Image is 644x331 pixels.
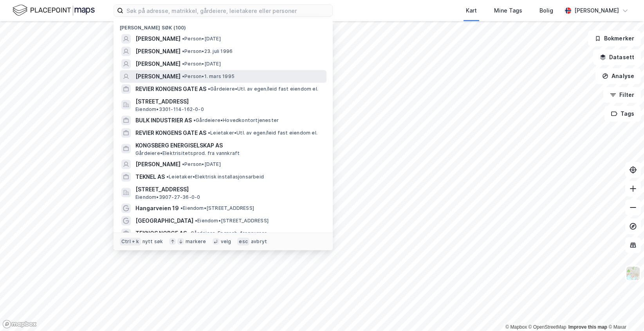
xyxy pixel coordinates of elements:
div: nytt søk [143,238,163,245]
div: Bolig [539,6,553,15]
span: Person • [DATE] [182,61,221,67]
span: • [208,130,210,136]
a: Improve this map [568,324,607,330]
a: OpenStreetMap [529,324,566,330]
span: [STREET_ADDRESS] [135,185,323,194]
span: Gårdeiere • Utl. av egen/leid fast eiendom el. [208,86,318,92]
div: esc [237,238,249,246]
button: Tags [604,106,641,122]
span: • [208,86,210,92]
span: Person • 23. juli 1996 [182,48,233,55]
span: [STREET_ADDRESS] [135,97,323,106]
span: [PERSON_NAME] [135,160,180,169]
span: KONGSBERG ENERGISELSKAP AS [135,141,323,150]
span: Person • [DATE] [182,36,221,42]
span: Gårdeiere • Elektrisitetsprod. fra vannkraft [135,150,240,156]
img: logo.f888ab2527a4732fd821a326f86c7f29.svg [13,4,95,17]
span: Gårdeiere • Engrosh. fargevarer [188,230,267,236]
span: • [182,48,184,54]
span: • [182,161,184,167]
span: Eiendom • [STREET_ADDRESS] [180,205,254,211]
button: Filter [603,87,641,103]
span: Person • [DATE] [182,161,221,167]
span: [PERSON_NAME] [135,47,180,56]
span: REVIER KONGENS GATE AS [135,84,206,94]
div: Mine Tags [494,6,522,15]
span: • [182,73,184,79]
iframe: Chat Widget [605,293,644,331]
span: [PERSON_NAME] [135,72,180,81]
span: REVIER KONGENS GATE AS [135,128,206,138]
span: Eiendom • 3301-114-162-0-0 [135,106,204,113]
span: • [182,61,184,67]
div: Kart [466,6,477,15]
div: [PERSON_NAME] [574,6,619,15]
div: markere [186,238,206,245]
span: Person • 1. mars 1995 [182,73,235,80]
div: Ctrl + k [120,238,141,246]
span: [PERSON_NAME] [135,59,180,69]
div: avbryt [251,238,267,245]
span: BULK INDUSTRIER AS [135,116,192,125]
span: Leietaker • Elektrisk installasjonsarbeid [166,174,264,180]
button: Datasett [593,49,641,65]
span: Eiendom • 3907-27-36-0-0 [135,194,200,200]
span: TEKNEL AS [135,172,165,182]
span: Hangarveien 19 [135,204,179,213]
img: Z [626,266,640,281]
span: • [166,174,169,180]
span: [PERSON_NAME] [135,34,180,44]
span: TEKNOS NORGE AS [135,229,187,238]
a: Mapbox homepage [2,320,37,329]
span: [GEOGRAPHIC_DATA] [135,216,193,226]
input: Søk på adresse, matrikkel, gårdeiere, leietakere eller personer [123,5,332,16]
span: • [195,218,197,224]
button: Bokmerker [588,31,641,46]
span: • [182,36,184,42]
span: Leietaker • Utl. av egen/leid fast eiendom el. [208,130,317,136]
div: velg [221,238,231,245]
button: Analyse [595,68,641,84]
span: • [180,205,183,211]
span: • [188,230,191,236]
span: Gårdeiere • Hovedkontortjenester [193,117,279,124]
div: [PERSON_NAME] søk (100) [114,18,333,33]
a: Mapbox [505,324,527,330]
span: Eiendom • [STREET_ADDRESS] [195,218,269,224]
span: • [193,117,196,123]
